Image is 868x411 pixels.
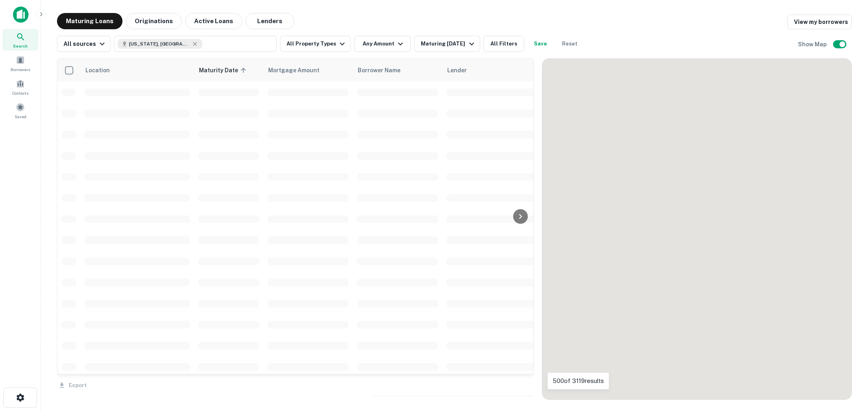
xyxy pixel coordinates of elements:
button: Save your search to get updates of matches that match your search criteria. [527,36,553,52]
th: Lender [442,59,573,82]
button: Lenders [245,13,294,29]
button: Originations [126,13,182,29]
th: Maturity Date [194,59,263,82]
span: Maturity Date [199,65,249,75]
button: All sources [57,36,111,52]
button: Any Amount [354,36,411,52]
img: capitalize-icon.png [13,6,28,23]
p: 500 of 3119 results [553,376,604,386]
a: Borrowers [2,52,38,74]
span: Location [85,65,110,75]
span: Contacts [12,90,28,96]
a: Saved [2,100,38,121]
button: Maturing [DATE] [414,36,480,52]
th: Mortgage Amount [263,59,353,82]
a: View my borrowers [787,15,852,29]
span: Borrowers [11,66,30,73]
span: Saved [15,113,26,120]
th: Location [80,59,194,82]
iframe: Chat Widget [827,346,868,385]
span: Borrower Name [358,65,400,75]
button: All Filters [483,36,524,52]
span: [US_STATE], [GEOGRAPHIC_DATA] [129,40,190,48]
span: Lender [447,65,467,75]
button: Maturing Loans [57,13,122,29]
button: All Property Types [280,36,351,52]
span: Search [13,43,28,49]
button: Active Loans [185,13,242,29]
div: All sources [63,39,107,49]
a: Contacts [2,76,38,98]
a: Search [2,29,38,51]
div: Maturing [DATE] [421,39,476,49]
h6: Show Map [798,40,828,49]
button: [US_STATE], [GEOGRAPHIC_DATA] [114,36,277,52]
th: Borrower Name [353,59,442,82]
button: Reset [557,36,583,52]
div: 0 0 [542,59,851,399]
span: Mortgage Amount [268,65,330,75]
